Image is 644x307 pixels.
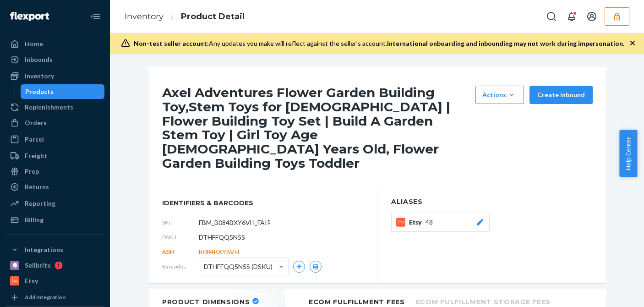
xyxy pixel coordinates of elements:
[5,213,104,227] a: Billing
[5,69,104,83] a: Inventory
[583,7,601,26] button: Open account menu
[134,39,624,48] div: Any updates you make will reflect against the seller's account.
[125,11,164,22] a: Inventory
[204,259,273,274] span: DTHFFQQ5N5S (DSKU)
[162,263,199,270] span: Barcodes
[199,247,239,257] span: B084BXY6VH
[25,245,63,254] div: Integrations
[181,11,245,22] a: Product Detail
[409,218,426,227] span: Etsy
[5,242,104,257] button: Integrations
[387,39,624,47] span: International onboarding and inbounding may not work during impersonation.
[391,198,593,205] h2: Aliases
[5,258,104,273] a: Sellbrite
[10,12,49,21] img: Flexport logo
[25,182,49,192] div: Returns
[5,148,104,163] a: Freight
[475,86,524,104] button: Actions
[25,71,54,81] div: Inventory
[5,180,104,194] a: Returns
[162,198,363,208] span: identifiers & barcodes
[25,39,43,49] div: Home
[482,90,517,99] div: Actions
[5,292,104,303] a: Add Integration
[5,196,104,211] a: Reporting
[542,7,561,26] button: Open Search Box
[25,103,73,112] div: Replenishments
[134,39,209,47] span: Non-test seller account:
[162,298,250,306] h2: Product Dimensions
[25,215,44,225] div: Billing
[162,248,199,256] span: ASIN
[25,199,55,208] div: Reporting
[25,55,53,64] div: Inbounds
[162,219,199,226] span: SKU
[25,276,38,285] div: Etsy
[5,274,104,288] a: Etsy
[25,118,47,127] div: Orders
[5,52,104,67] a: Inbounds
[562,7,581,26] button: Open notifications
[25,151,47,160] div: Freight
[162,233,199,241] span: DSKU
[25,293,65,301] div: Add Integration
[619,130,637,177] button: Help Center
[25,135,44,144] div: Parcel
[5,164,104,179] a: Prep
[391,213,490,232] button: Etsy48
[25,167,39,176] div: Prep
[5,100,104,115] a: Replenishments
[117,3,252,30] ol: breadcrumbs
[25,87,54,96] div: Products
[529,86,593,104] button: Create inbound
[21,84,105,99] a: Products
[426,218,433,227] span: 48
[5,115,104,130] a: Orders
[5,132,104,147] a: Parcel
[86,7,104,26] button: Close Navigation
[162,86,471,170] h1: Axel Adventures Flower Garden Building Toy,Stem Toys for [DEMOGRAPHIC_DATA] | Flower Building Toy...
[199,233,245,242] span: DTHFFQQ5N5S
[5,37,104,51] a: Home
[25,261,51,270] div: Sellbrite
